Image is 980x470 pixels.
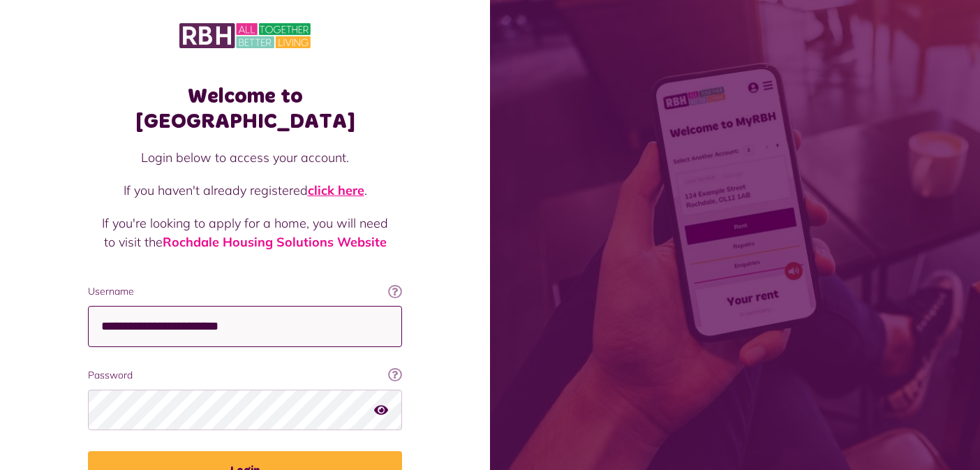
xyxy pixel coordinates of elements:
label: Password [88,368,402,383]
img: MyRBH [179,21,311,50]
a: Rochdale Housing Solutions Website [163,234,387,250]
p: If you're looking to apply for a home, you will need to visit the [102,214,388,251]
h1: Welcome to [GEOGRAPHIC_DATA] [88,84,402,134]
a: click here [308,182,364,198]
p: Login below to access your account. [102,148,388,167]
label: Username [88,284,402,299]
p: If you haven't already registered . [102,181,388,200]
